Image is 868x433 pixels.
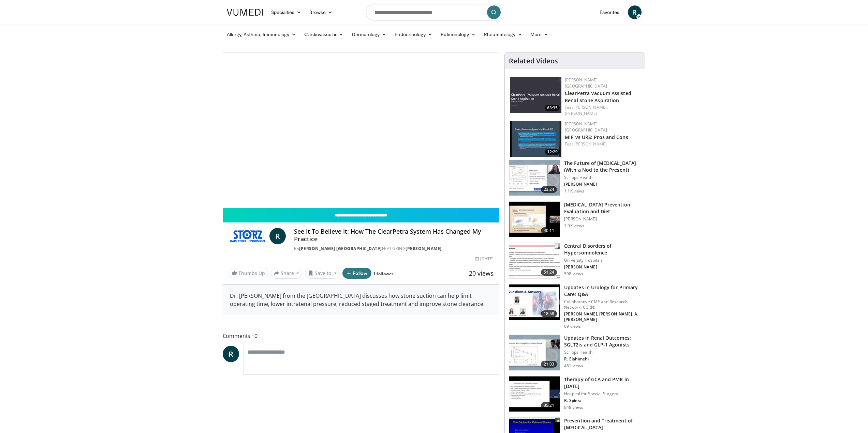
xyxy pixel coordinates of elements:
[373,271,393,277] a: 1 follower
[294,228,494,243] h4: See It To Believe It: How The ClearPetra System Has Changed My Practice
[564,182,641,187] p: [PERSON_NAME]
[564,356,641,362] p: R. Elahimehr
[564,284,641,298] h3: Updates in Urology for Primary Care: Q&A
[564,363,583,369] p: 451 views
[509,376,641,412] a: 35:21 Therapy of GCA and PMR in [DATE] Hospital for Special Surgery R. Spiera 848 views
[509,335,641,371] a: 21:03 Updates in Renal Outcomes: SGLT2is and GLP-1 Agonists Scripps Health R. Elahimehr 451 views
[509,284,641,329] a: 18:58 Updates in Urology for Primary Care: Q&A Collaborative CME and Research Network (CCRN) [PER...
[628,5,642,19] a: R
[565,110,597,116] a: [PERSON_NAME]
[510,77,561,113] a: 63:35
[509,160,560,196] img: 9a42e529-b9db-40f8-ac28-c8450e15e32b.150x105_q85_crop-smart_upscale.jpg
[564,243,641,256] h3: Central Disorders of Hypersomnolence
[564,201,641,215] h3: [MEDICAL_DATA] Prevention: Evaluation and Diet
[348,28,391,41] a: Dermatology
[564,264,641,270] p: [PERSON_NAME]
[526,28,553,41] a: More
[509,243,560,278] img: 3edf4e21-dcec-4231-ad6a-9ec6ce434cf6.150x105_q85_crop-smart_upscale.jpg
[565,134,628,140] a: MIP vs URS: Pros and Cons
[366,4,502,20] input: Search topics, interventions
[509,57,558,65] h4: Related Videos
[541,310,557,317] span: 18:58
[564,324,581,329] p: 69 views
[564,405,583,410] p: 848 views
[564,160,641,173] h3: The Future of [MEDICAL_DATA] (With a Nod to the Present)
[564,223,584,229] p: 1.9K views
[574,104,608,110] a: [PERSON_NAME],
[564,335,641,348] h3: Updates in Renal Outcomes: SGLT2is and GLP-1 Agonists
[300,28,348,41] a: Cardiovascular
[510,77,561,113] img: 52e71a1b-e163-474f-a859-da8ed890f4e8.150x105_q85_crop-smart_upscale.jpg
[305,268,340,279] button: Save to
[541,269,557,276] span: 51:24
[267,5,306,19] a: Specialties
[564,216,641,222] p: [PERSON_NAME]
[229,268,268,278] a: Thumbs Up
[564,398,641,403] p: R. Spiera
[223,331,500,340] span: Comments 0
[541,227,557,234] span: 40:11
[437,28,480,41] a: Pulmonology
[509,201,641,237] a: 40:11 [MEDICAL_DATA] Prevention: Evaluation and Diet [PERSON_NAME] 1.9K views
[574,141,607,147] a: [PERSON_NAME]
[564,175,641,180] p: Scripps Health
[564,311,641,322] p: [PERSON_NAME], [PERSON_NAME], A. [PERSON_NAME]
[223,346,239,362] a: R
[223,285,499,315] div: Dr. [PERSON_NAME] from the [GEOGRAPHIC_DATA] discusses how stone suction can help limit operating...
[299,246,382,251] a: [PERSON_NAME] [GEOGRAPHIC_DATA]
[564,299,641,310] p: Collaborative CME and Research Network (CCRN)
[510,121,561,157] a: 12:29
[342,268,372,279] button: Follow
[223,28,300,41] a: Allergy, Asthma, Immunology
[509,376,560,412] img: 6454b15f-cc0c-4337-b1ab-21b52c987230.150x105_q85_crop-smart_upscale.jpg
[541,186,557,193] span: 23:24
[269,228,286,244] a: R
[564,188,584,194] p: 1.1K views
[227,9,263,16] img: VuMedi Logo
[564,258,641,263] p: University Hospitals
[271,268,303,279] button: Share
[223,53,499,208] video-js: Video Player
[305,5,337,19] a: Browse
[565,77,607,89] a: [PERSON_NAME] [GEOGRAPHIC_DATA]
[545,105,560,111] span: 63:35
[564,391,641,397] p: Hospital for Special Surgery
[509,160,641,196] a: 23:24 The Future of [MEDICAL_DATA] (With a Nod to the Present) Scripps Health [PERSON_NAME] 1.1K ...
[541,361,557,368] span: 21:03
[406,246,442,251] a: [PERSON_NAME]
[565,121,607,133] a: [PERSON_NAME] [GEOGRAPHIC_DATA]
[475,256,494,262] div: [DATE]
[564,271,583,277] p: 508 views
[509,284,560,320] img: 1df8ec5a-81b4-4a27-953b-3cc39ac62249.150x105_q85_crop-smart_upscale.jpg
[509,202,560,237] img: 83db353a-c630-4554-8a0b-735d1bf04164.150x105_q85_crop-smart_upscale.jpg
[564,350,641,355] p: Scripps Health
[509,243,641,279] a: 51:24 Central Disorders of Hypersomnolence University Hospitals [PERSON_NAME] 508 views
[391,28,437,41] a: Endocrinology
[510,121,561,157] img: c22dbc45-2832-4e03-ae81-ffcc0eee26cd.150x105_q85_crop-smart_upscale.jpg
[480,28,526,41] a: Rheumatology
[595,5,624,19] a: Favorites
[564,417,641,431] h3: Prevention and Treatment of [MEDICAL_DATA]
[565,141,639,147] div: Feat.
[565,90,631,104] a: ClearPetra Vacuum Assisted Renal Stone Aspiration
[565,104,639,117] div: Feat.
[229,228,267,244] img: KARL STORZ United States
[564,376,641,390] h3: Therapy of GCA and PMR in [DATE]
[294,246,494,252] div: By FEATURING
[509,335,560,370] img: 66134b81-6b30-4efe-83d2-09e8b8486b8b.150x105_q85_crop-smart_upscale.jpg
[545,149,560,155] span: 12:29
[541,402,557,409] span: 35:21
[469,269,494,277] span: 20 views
